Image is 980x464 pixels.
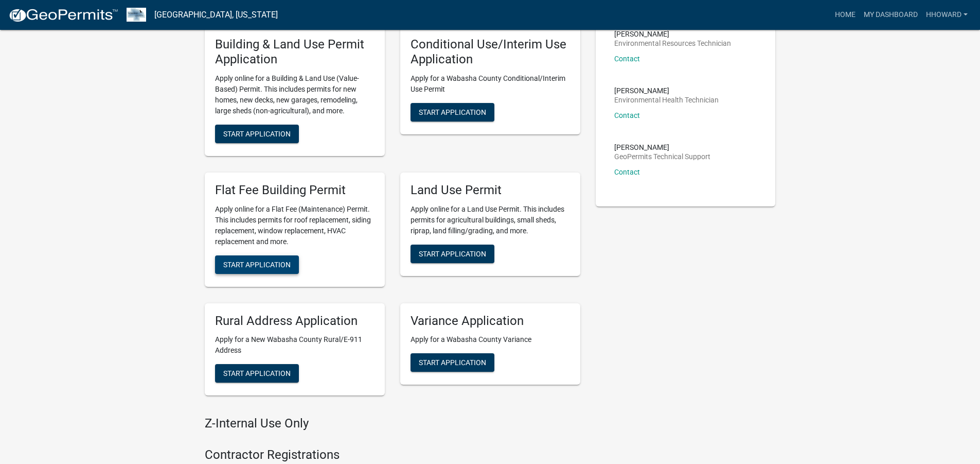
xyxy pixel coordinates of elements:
p: [PERSON_NAME] [614,144,710,151]
button: Start Application [411,353,494,372]
p: Environmental Health Technician [614,96,719,104]
button: Start Application [411,103,494,122]
h4: Contractor Registrations [205,448,580,462]
span: Start Application [419,358,486,367]
a: Contact [614,55,640,63]
p: [PERSON_NAME] [614,30,731,38]
a: Home [831,5,860,25]
h5: Variance Application [411,314,570,329]
a: Hhoward [922,5,972,25]
button: Start Application [411,245,494,263]
span: Start Application [419,249,486,257]
span: Start Application [223,129,291,138]
p: Apply online for a Land Use Permit. This includes permits for agricultural buildings, small sheds... [411,204,570,236]
a: [GEOGRAPHIC_DATA], [US_STATE] [154,6,278,24]
p: GeoPermits Technical Support [614,153,710,160]
p: Apply online for a Flat Fee (Maintenance) Permit. This includes permits for roof replacement, sid... [215,204,375,247]
p: Environmental Resources Technician [614,40,731,47]
span: Start Application [223,369,291,377]
button: Start Application [215,364,299,383]
span: Start Application [419,108,486,116]
a: Contact [614,168,640,176]
p: Apply for a New Wabasha County Rural/E-911 Address [215,334,375,356]
button: Start Application [215,125,299,143]
a: My Dashboard [860,5,922,25]
img: Wabasha County, Minnesota [127,8,146,22]
p: Apply for a Wabasha County Conditional/Interim Use Permit [411,73,570,95]
p: [PERSON_NAME] [614,87,719,94]
a: Contact [614,111,640,119]
button: Start Application [215,255,299,274]
span: Start Application [223,260,291,268]
h5: Land Use Permit [411,183,570,198]
h5: Conditional Use/Interim Use Application [411,37,570,67]
p: Apply for a Wabasha County Variance [411,334,570,345]
p: Apply online for a Building & Land Use (Value-Based) Permit. This includes permits for new homes,... [215,73,375,116]
h5: Rural Address Application [215,314,375,329]
h5: Building & Land Use Permit Application [215,37,375,67]
h4: Z-Internal Use Only [205,416,580,431]
h5: Flat Fee Building Permit [215,183,375,198]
